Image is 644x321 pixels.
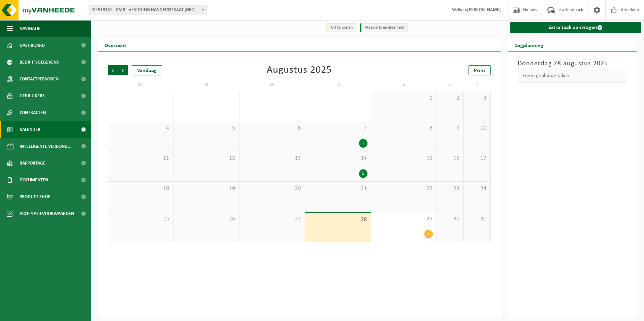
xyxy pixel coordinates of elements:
[98,38,133,51] h2: Overzicht
[359,139,367,148] div: 1
[173,79,239,91] td: D
[111,185,170,192] span: 18
[518,69,627,83] div: Geen geplande taken
[267,65,332,75] div: Augustus 2025
[20,20,40,37] span: Navigatie
[108,65,118,75] span: Vorige
[440,185,460,192] span: 23
[375,124,433,132] span: 8
[20,121,40,138] span: Kalender
[474,68,485,73] span: Print
[20,205,74,222] span: Acceptatievoorwaarden
[440,95,460,102] span: 2
[243,124,301,132] span: 6
[243,185,301,192] span: 20
[239,79,305,91] td: W
[309,185,367,192] span: 21
[467,7,501,12] strong: [PERSON_NAME]
[20,87,45,104] span: Gebruikers
[20,37,45,54] span: Dashboard
[440,124,460,132] span: 9
[467,215,487,223] span: 31
[467,124,487,132] span: 10
[243,155,301,162] span: 13
[20,138,72,155] span: Intelligente verbond...
[111,215,170,223] span: 25
[89,5,206,15] span: 10-918181 - GMB - VESTIGING HANDELSSTRAAT VEURNE - VEURNE
[305,79,371,91] td: D
[177,124,235,132] span: 5
[375,185,433,192] span: 22
[177,155,235,162] span: 12
[508,38,550,51] h2: Dagplanning
[359,169,367,178] div: 1
[510,22,642,33] a: Extra taak aanvragen
[440,215,460,223] span: 30
[20,71,59,87] span: Contactpersonen
[375,215,433,223] span: 29
[518,59,627,69] h3: Donderdag 28 augustus 2025
[177,185,235,192] span: 19
[89,5,207,15] span: 10-918181 - GMB - VESTIGING HANDELSSTRAAT VEURNE - VEURNE
[118,65,128,75] span: Volgende
[464,79,491,91] td: Z
[467,185,487,192] span: 24
[309,155,367,162] span: 14
[360,23,408,32] li: Afgewerkt en afgemeld
[437,79,464,91] td: Z
[177,215,235,223] span: 26
[111,155,170,162] span: 11
[20,54,59,71] span: Bedrijfsgegevens
[20,172,48,188] span: Documenten
[20,188,50,205] span: Product Shop
[467,95,487,102] span: 3
[20,104,46,121] span: Contracten
[132,65,162,75] div: Vandaag
[375,155,433,162] span: 15
[326,23,356,32] li: Uit te voeren
[309,216,367,223] span: 28
[309,124,367,132] span: 7
[467,155,487,162] span: 17
[469,65,491,75] a: Print
[108,79,173,91] td: M
[111,124,170,132] span: 4
[440,155,460,162] span: 16
[20,155,45,172] span: Rapportage
[371,79,437,91] td: V
[243,215,301,223] span: 27
[375,95,433,102] span: 1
